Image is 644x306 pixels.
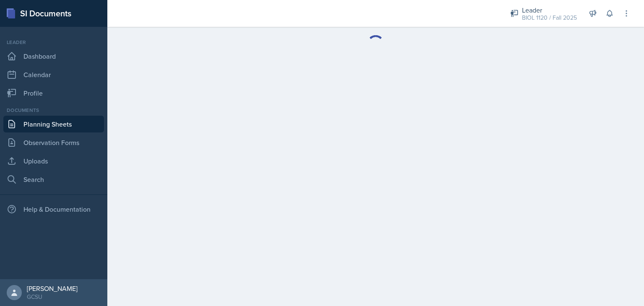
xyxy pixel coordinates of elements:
[3,48,104,65] a: Dashboard
[3,66,104,83] a: Calendar
[522,13,577,22] div: BIOL 1120 / Fall 2025
[3,39,104,46] div: Leader
[27,293,78,301] div: GCSU
[3,106,104,114] div: Documents
[27,284,78,293] div: [PERSON_NAME]
[3,171,104,188] a: Search
[3,153,104,169] a: Uploads
[3,201,104,218] div: Help & Documentation
[3,134,104,151] a: Observation Forms
[3,85,104,101] a: Profile
[522,5,577,15] div: Leader
[3,116,104,132] a: Planning Sheets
